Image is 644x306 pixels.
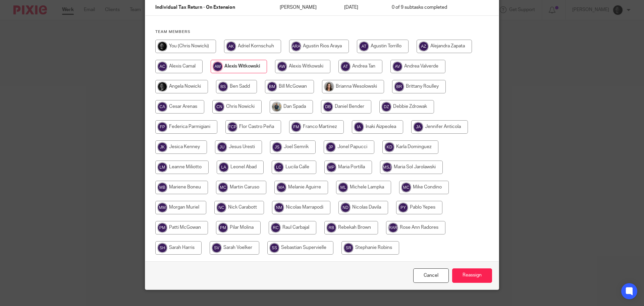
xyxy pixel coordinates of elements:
a: Close this dialog window [413,268,449,283]
p: [PERSON_NAME] [280,4,331,11]
input: Reassign [452,268,492,283]
h4: Team members [155,29,489,35]
p: [DATE] [344,4,378,11]
span: Individual Tax Return - On Extension [155,5,235,10]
